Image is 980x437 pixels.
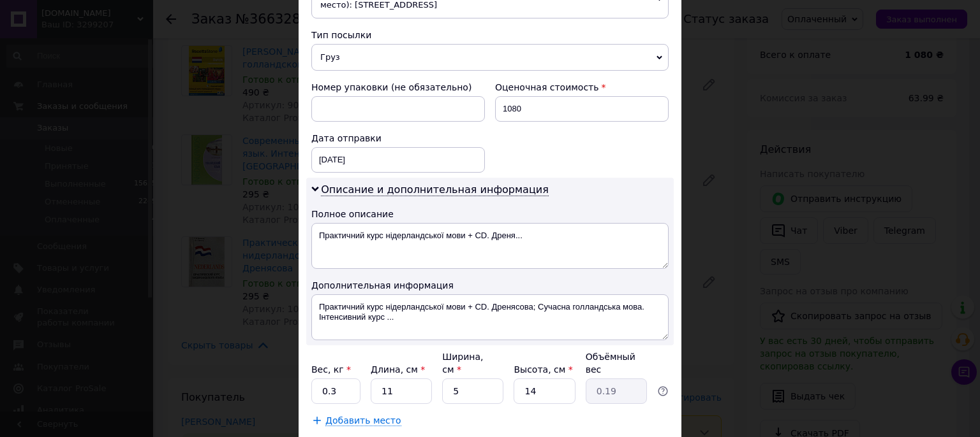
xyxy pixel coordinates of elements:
[311,364,351,375] label: Вес, кг
[514,364,572,375] label: Высота, см
[586,350,647,376] div: Объёмный вес
[321,183,549,196] span: Описание и дополнительная информация
[325,415,401,426] span: Добавить место
[495,81,669,94] div: Оценочная стоимость
[442,352,483,375] label: Ширина, см
[311,81,485,94] div: Номер упаковки (не обязательно)
[311,132,485,145] div: Дата отправки
[311,279,669,292] div: Дополнительная информация
[311,294,669,340] textarea: Практичний курс нідерландської мови + CD. Дренясова; Сучасна голландська мова. Інтенсивний курс ...
[371,364,425,375] label: Длина, см
[311,208,669,220] div: Полное описание
[311,30,371,40] span: Тип посылки
[311,44,669,71] span: Груз
[311,223,669,269] textarea: Практичний курс нідерландської мови + CD. Дреня...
